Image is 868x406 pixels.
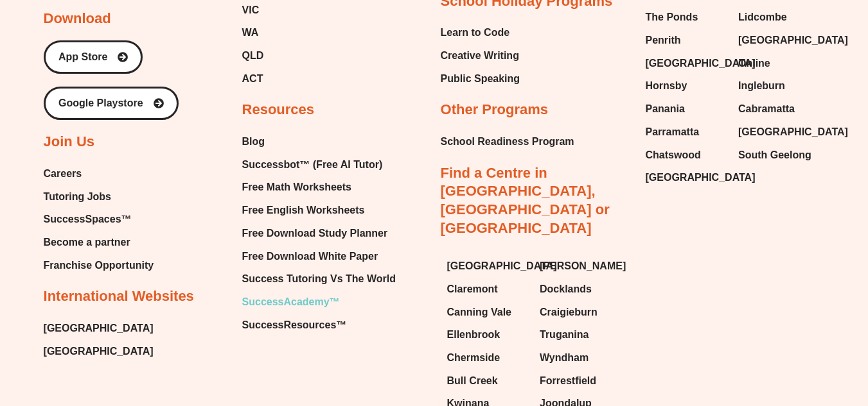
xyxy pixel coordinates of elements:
[447,325,500,344] span: Ellenbrook
[242,155,383,174] span: Successbot™ (Free AI Tutor)
[242,1,352,20] a: VIC
[441,101,549,119] h2: Other Programs
[44,87,179,120] a: Google Playstore
[242,201,396,220] a: Free English Worksheets
[242,224,396,243] a: Free Download Study Planner
[540,257,626,276] span: [PERSON_NAME]
[738,76,785,96] span: Ingleburn
[242,292,396,312] a: SuccessAcademy™
[58,52,107,62] span: App Store
[441,132,574,151] a: School Readiness Program
[646,168,756,187] span: [GEOGRAPHIC_DATA]
[441,23,510,42] span: Learn to Code
[738,31,848,50] span: [GEOGRAPHIC_DATA]
[44,256,154,275] span: Franchise Opportunity
[447,325,527,344] a: Ellenbrook
[738,31,819,50] a: [GEOGRAPHIC_DATA]
[44,210,154,229] a: SuccessSpaces™
[540,348,589,368] span: Wyndham
[44,342,154,361] a: [GEOGRAPHIC_DATA]
[447,280,498,299] span: Claremont
[44,187,111,207] span: Tutoring Jobs
[738,146,819,165] a: South Geelong
[738,146,811,165] span: South Geelong
[242,155,396,174] a: Successbot™ (Free AI Tutor)
[44,210,132,229] span: SuccessSpaces™
[646,123,700,142] span: Parramatta
[242,132,265,151] span: Blog
[441,46,520,65] a: Creative Writing
[540,348,620,368] a: Wyndham
[540,325,589,344] span: Truganina
[646,99,725,119] a: Panania
[540,371,596,391] span: Forrestfield
[242,101,315,119] h2: Resources
[540,325,620,344] a: Truganina
[738,123,819,142] a: [GEOGRAPHIC_DATA]
[738,54,819,73] a: Online
[646,99,685,119] span: Panania
[441,23,520,42] a: Learn to Code
[654,261,868,406] iframe: Chat Widget
[646,168,725,187] a: [GEOGRAPHIC_DATA]
[646,8,698,27] span: The Ponds
[646,31,725,50] a: Penrith
[447,371,527,391] a: Bull Creek
[447,303,511,322] span: Canning Vale
[447,371,498,391] span: Bull Creek
[44,187,154,207] a: Tutoring Jobs
[242,292,340,312] span: SuccessAcademy™
[242,201,365,220] span: Free English Worksheets
[447,280,527,299] a: Claremont
[44,10,111,28] h2: Download
[242,46,352,65] a: QLD
[738,8,787,27] span: Lidcombe
[242,178,351,197] span: Free Math Worksheets
[738,8,819,27] a: Lidcombe
[738,99,795,119] span: Cabramatta
[441,69,520,89] a: Public Speaking
[441,46,519,65] span: Creative Writing
[242,269,396,289] a: Success Tutoring Vs The World
[540,280,620,299] a: Docklands
[44,164,154,183] a: Careers
[242,247,396,266] a: Free Download White Paper
[44,233,154,252] a: Become a partner
[447,348,527,368] a: Chermside
[738,54,770,73] span: Online
[447,303,527,322] a: Canning Vale
[646,76,725,96] a: Hornsby
[242,316,347,335] span: SuccessResources™
[646,31,681,50] span: Penrith
[738,76,819,96] a: Ingleburn
[646,8,725,27] a: The Ponds
[44,287,194,306] h2: International Websites
[44,233,130,252] span: Become a partner
[738,123,848,142] span: [GEOGRAPHIC_DATA]
[242,69,263,89] span: ACT
[44,164,82,183] span: Careers
[646,146,725,165] a: Chatswood
[242,316,396,335] a: SuccessResources™
[242,224,388,243] span: Free Download Study Planner
[646,146,701,165] span: Chatswood
[44,319,154,338] a: [GEOGRAPHIC_DATA]
[242,46,264,65] span: QLD
[242,178,396,197] a: Free Math Worksheets
[646,54,725,73] a: [GEOGRAPHIC_DATA]
[738,99,819,119] a: Cabramatta
[242,247,378,266] span: Free Download White Paper
[540,371,620,391] a: Forrestfield
[540,280,592,299] span: Docklands
[242,69,352,89] a: ACT
[646,54,756,73] span: [GEOGRAPHIC_DATA]
[58,98,143,108] span: Google Playstore
[540,303,620,322] a: Craigieburn
[242,1,260,20] span: VIC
